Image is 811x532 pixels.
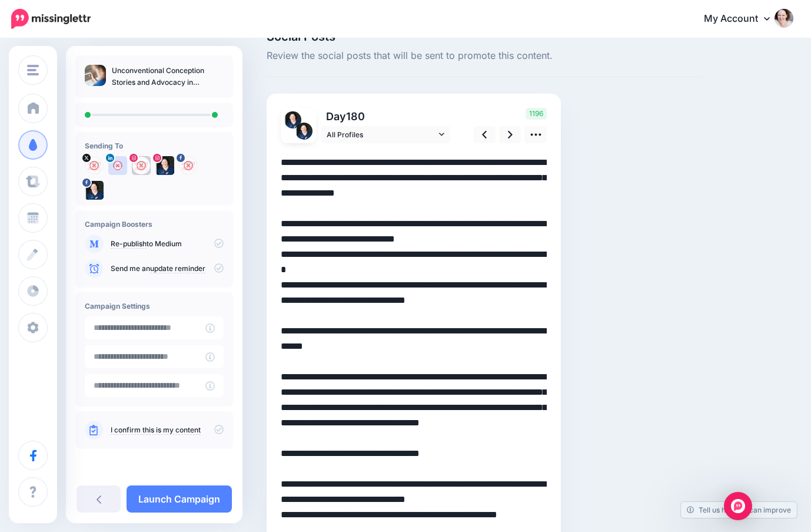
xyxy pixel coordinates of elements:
[724,492,752,520] div: Open Intercom Messenger
[132,156,151,175] img: 171614132_153822223321940_582953623993691943_n-bsa102292.jpg
[112,65,224,88] p: Unconventional Conception Stories and Advocacy in Motherhood with [PERSON_NAME]
[267,48,703,64] span: Review the social posts that will be sent to promote this content.
[85,65,106,86] img: a561b376c8ad6d7f7f75a169eb5a45a9_thumb.jpg
[11,9,91,29] img: Missinglettr
[150,264,205,273] a: update reminder
[692,5,793,34] a: My Account
[155,156,174,175] img: 117675426_2401644286800900_3570104518066085037_n-bsa102293.jpg
[179,156,198,175] img: 294267531_452028763599495_8356150534574631664_n-bsa103634.png
[85,156,104,175] img: Q47ZFdV9-23892.jpg
[111,263,224,274] p: Send me an
[284,111,301,128] img: 117675426_2401644286800900_3570104518066085037_n-bsa102293.jpg
[346,110,365,123] span: 180
[85,141,224,150] h4: Sending To
[327,128,436,141] span: All Profiles
[111,239,147,249] a: Re-publish
[526,108,547,120] span: 1196
[85,220,224,229] h4: Campaign Boosters
[85,302,224,310] h4: Campaign Settings
[27,65,39,75] img: menu.png
[321,108,452,125] p: Day
[321,126,450,143] a: All Profiles
[111,239,224,249] p: to Medium
[108,156,127,175] img: user_default_image.png
[85,181,104,200] img: 293356615_413924647436347_5319703766953307182_n-bsa103635.jpg
[111,425,201,435] a: I confirm this is my content
[681,502,797,518] a: Tell us how we can improve
[267,31,703,42] span: Social Posts
[295,123,313,140] img: 293356615_413924647436347_5319703766953307182_n-bsa103635.jpg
